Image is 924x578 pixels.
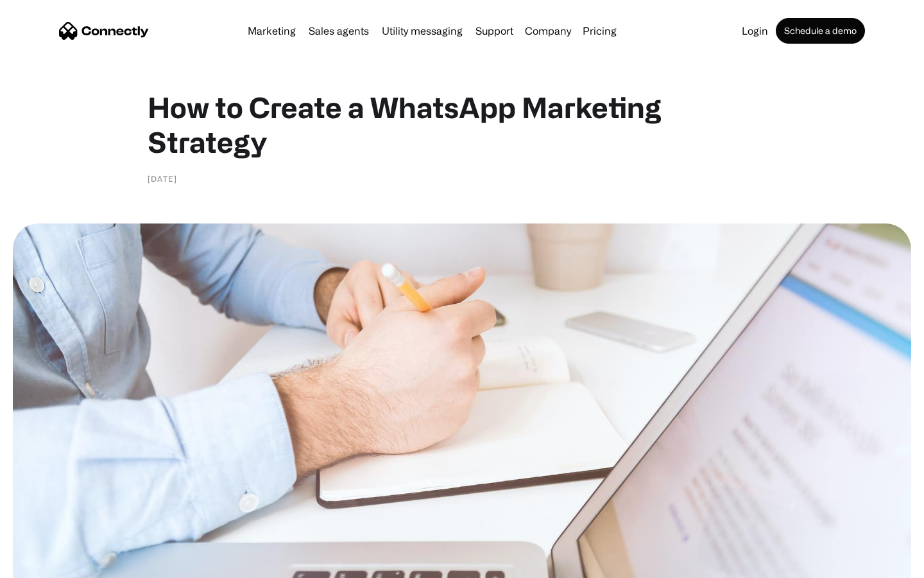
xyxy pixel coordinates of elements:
h1: How to Create a WhatsApp Marketing Strategy [148,90,776,159]
a: Marketing [243,26,301,36]
ul: Language list [26,556,77,574]
div: Company [525,22,571,40]
a: Pricing [577,26,622,36]
a: Login [737,26,773,36]
a: Utility messaging [377,26,468,36]
a: Sales agents [304,26,374,36]
div: [DATE] [148,172,177,185]
a: Schedule a demo [776,18,865,44]
a: Support [470,26,518,36]
aside: Language selected: English [13,556,77,574]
